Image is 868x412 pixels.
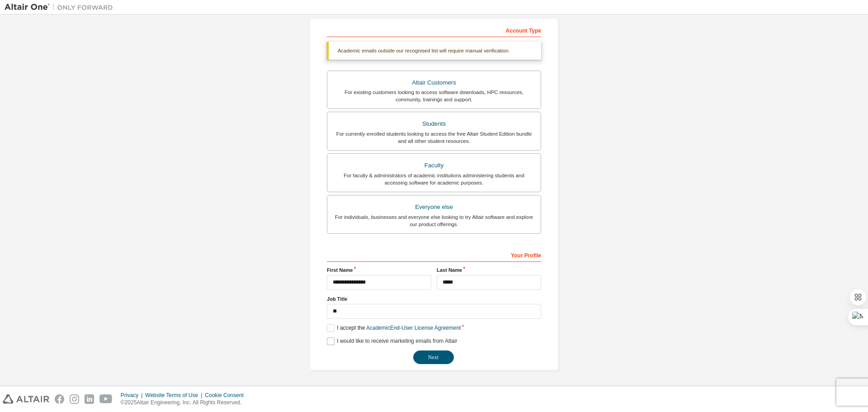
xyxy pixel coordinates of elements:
[99,394,113,404] img: youtube.svg
[333,89,535,103] div: For existing customers looking to access software downloads, HPC resources, community, trainings ...
[3,394,49,404] img: altair_logo.svg
[327,337,457,345] label: I would like to receive marketing emails from Altair
[333,130,535,145] div: For currently enrolled students looking to access the free Altair Student Edition bundle and all ...
[327,23,541,37] div: Account Type
[327,247,541,262] div: Your Profile
[85,394,94,404] img: linkedin.svg
[327,324,461,332] label: I accept the
[333,118,535,130] div: Students
[366,325,461,331] a: Academic End-User License Agreement
[205,392,249,399] div: Cookie Consent
[333,172,535,186] div: For faculty & administrators of academic institutions administering students and accessing softwa...
[333,159,535,172] div: Faculty
[413,350,454,364] button: Next
[145,392,205,399] div: Website Terms of Use
[121,399,249,407] p: © 2025 Altair Engineering, Inc. All Rights Reserved.
[333,201,535,213] div: Everyone else
[333,76,535,89] div: Altair Customers
[327,266,431,274] label: First Name
[5,3,118,12] img: Altair One
[327,295,541,303] label: Job Title
[437,266,541,274] label: Last Name
[333,213,535,228] div: For individuals, businesses and everyone else looking to try Altair software and explore our prod...
[121,392,145,399] div: Privacy
[55,394,64,404] img: facebook.svg
[70,394,79,404] img: instagram.svg
[327,42,541,60] div: Academic emails outside our recognised list will require manual verification.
